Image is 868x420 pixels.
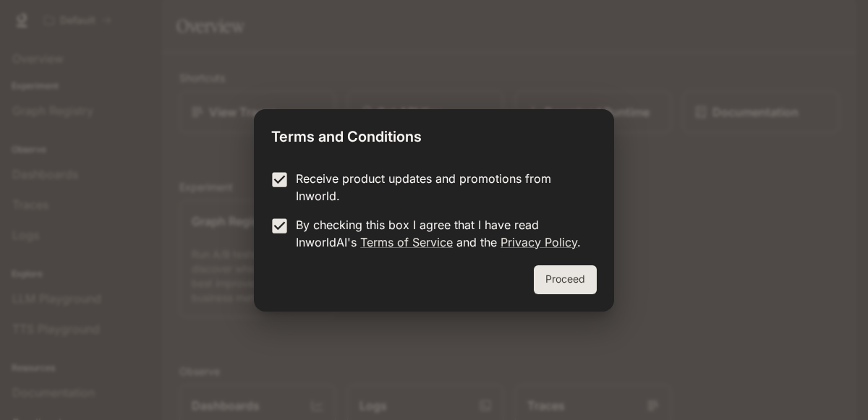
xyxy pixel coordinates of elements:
[534,265,597,294] button: Proceed
[501,235,577,249] a: Privacy Policy
[296,216,585,251] p: By checking this box I agree that I have read InworldAI's and the .
[296,170,585,205] p: Receive product updates and promotions from Inworld.
[360,235,453,249] a: Terms of Service
[254,109,614,158] h2: Terms and Conditions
